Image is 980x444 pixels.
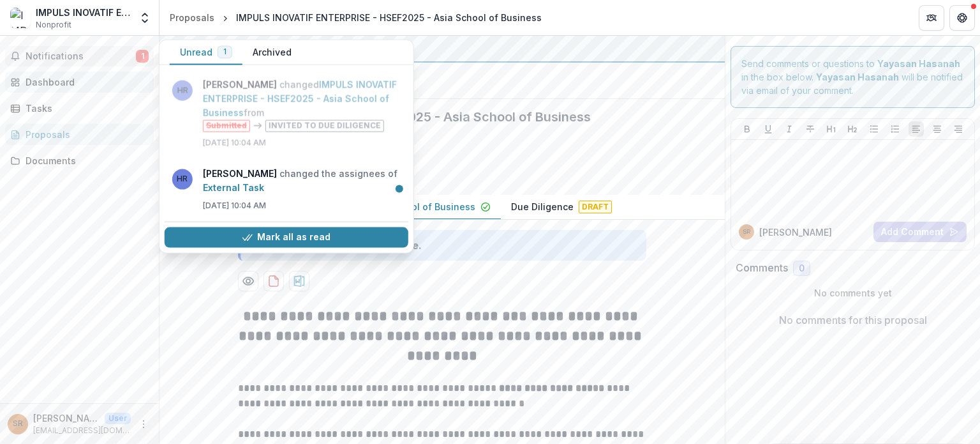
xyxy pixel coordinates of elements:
[26,102,144,115] div: Tasks
[739,121,755,137] button: Bold
[136,5,154,31] button: Open entity switcher
[170,41,715,56] div: Yayasan Hasanah
[236,11,542,24] div: IMPULS INOVATIF ENTERPRISE - HSEF2025 - Asia School of Business
[736,286,970,300] p: No comments yet
[242,40,302,65] button: Archived
[845,121,860,137] button: Heading 2
[866,121,882,137] button: Bullet List
[203,166,401,194] p: changed the assignees of
[731,46,975,108] div: Send comments or questions to in the box below. will be notified via email of your comment.
[779,312,927,328] p: No comments for this proposal
[919,5,944,31] button: Partners
[873,222,967,242] button: Add Comment
[238,271,258,291] button: Preview b9827546-cce1-40fc-86b8-c967714f76cc-0.pdf
[36,6,131,19] div: IMPULS INOVATIF ENTERPRISE
[930,121,945,137] button: Align Center
[887,121,903,137] button: Ordered List
[949,5,975,31] button: Get Help
[824,121,839,137] button: Heading 1
[165,8,219,27] a: Proposals
[877,58,960,69] strong: Yayasan Hasanah
[761,121,776,137] button: Underline
[165,227,408,247] button: Mark all as read
[203,78,401,132] p: changed from
[26,75,144,89] div: Dashboard
[759,226,832,239] p: [PERSON_NAME]
[203,181,264,192] a: External Task
[951,121,966,137] button: Align Right
[736,262,788,274] h2: Comments
[33,425,131,436] p: [EMAIL_ADDRESS][DOMAIN_NAME]
[743,229,750,235] div: SYED ABDUL HADI BIN SYED ABDUL RAHMAN
[10,8,31,28] img: IMPULS INOVATIF ENTERPRISE
[5,98,154,119] a: Tasks
[782,121,797,137] button: Italicize
[26,128,144,141] div: Proposals
[13,420,23,428] div: SYED ABDUL HADI BIN SYED ABDUL RAHMAN
[170,40,242,65] button: Unread
[5,46,154,66] button: Notifications1
[170,109,694,125] h2: IMPULS INOVATIF ENTERPRISE - HSEF2025 - Asia School of Business
[33,411,100,425] p: [PERSON_NAME] HADI BIN [PERSON_NAME]
[816,72,899,82] strong: Yayasan Hasanah
[5,150,154,171] a: Documents
[799,263,805,274] span: 0
[136,417,151,432] button: More
[203,79,397,118] a: IMPULS INOVATIF ENTERPRISE - HSEF2025 - Asia School of Business
[579,201,612,213] span: Draft
[36,19,71,31] span: Nonprofit
[136,50,149,63] span: 1
[5,124,154,145] a: Proposals
[26,51,136,62] span: Notifications
[803,121,818,137] button: Strike
[264,271,284,291] button: download-proposal
[5,72,154,93] a: Dashboard
[105,413,131,424] p: User
[909,121,924,137] button: Align Left
[223,47,226,56] span: 1
[165,8,547,27] nav: breadcrumb
[289,271,309,291] button: download-proposal
[26,154,144,167] div: Documents
[170,11,214,24] div: Proposals
[511,200,574,213] p: Due Diligence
